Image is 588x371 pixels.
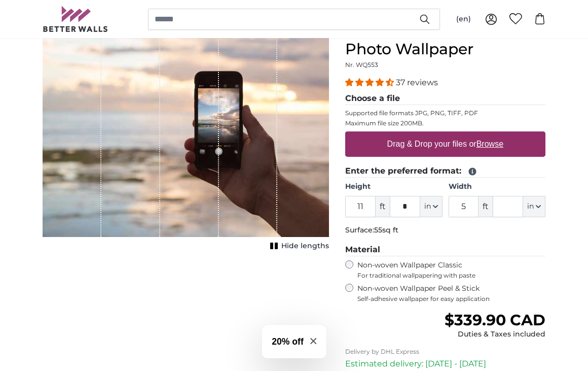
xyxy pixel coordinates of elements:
button: in [420,196,443,217]
span: 55sq ft [374,225,398,234]
button: (en) [448,10,479,28]
legend: Material [345,244,545,256]
label: Non-woven Wallpaper Peel & Stick [357,284,545,303]
legend: Choose a file [345,92,545,105]
button: in [523,196,545,217]
p: Delivery by DHL Express [345,348,545,356]
p: Estimated delivery: [DATE] - [DATE] [345,358,545,370]
p: Maximum file size 200MB. [345,119,545,127]
u: Browse [476,140,503,148]
label: Width [449,182,545,192]
span: 37 reviews [396,78,438,87]
p: Surface: [345,225,545,235]
span: For traditional wallpapering with paste [357,272,545,280]
div: Duties & Taxes included [445,329,545,340]
span: ft [479,196,493,217]
span: Self-adhesive wallpaper for easy application [357,295,545,303]
button: Hide lengths [267,239,329,253]
span: $339.90 CAD [445,311,545,329]
span: 4.32 stars [345,78,396,87]
div: 1 of 1 [43,22,329,253]
span: Hide lengths [281,241,329,251]
p: Supported file formats JPG, PNG, TIFF, PDF [345,109,545,117]
span: ft [376,196,390,217]
img: Betterwalls [43,6,108,32]
span: in [424,201,431,212]
span: Nr. WQ553 [345,61,378,69]
label: Height [345,182,442,192]
h1: Personalised Wall Mural Photo Wallpaper [345,22,545,58]
span: in [527,201,534,212]
label: Non-woven Wallpaper Classic [357,260,545,280]
legend: Enter the preferred format: [345,165,545,178]
label: Drag & Drop your files or [383,134,507,154]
